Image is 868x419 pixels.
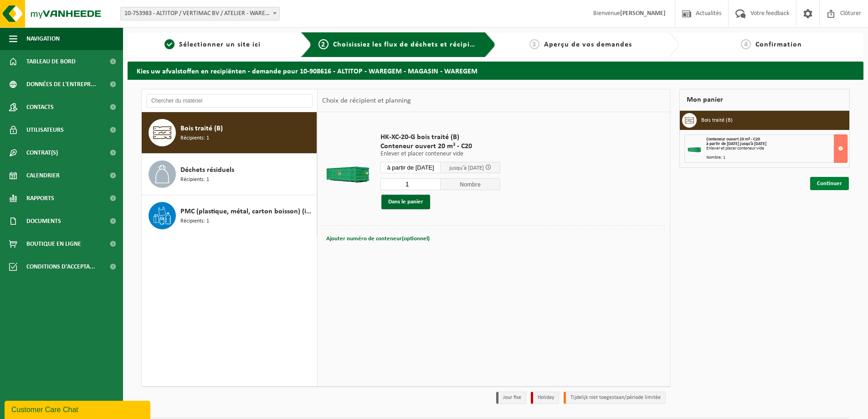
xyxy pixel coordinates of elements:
[142,154,317,195] button: Déchets résiduels Récipients: 1
[755,41,802,48] span: Confirmation
[180,176,209,184] span: Récipients: 1
[706,141,766,146] strong: à partir de [DATE] jusqu'à [DATE]
[128,62,863,79] h2: Kies uw afvalstoffen en recipiënten - demande pour 10-908616 - ALTITOP - WAREGEM - MAGASIN - WAREGEM
[326,236,430,242] span: Ajouter numéro de conteneur(optionnel)
[333,41,485,48] span: Choisissiez les flux de déchets et récipients
[120,7,280,21] span: 10-753983 - ALTITOP / VERTIMAC BV / ATELIER - WAREGEM
[449,165,484,171] span: jusqu'à [DATE]
[381,195,430,209] button: Dans le panier
[380,133,500,142] span: HK-XC-20-G bois traité (B)
[380,142,500,151] span: Conteneur ouvert 20 m³ - C20
[26,233,81,255] span: Boutique en ligne
[121,7,279,20] span: 10-753983 - ALTITOP / VERTIMAC BV / ATELIER - WAREGEM
[180,134,209,143] span: Récipients: 1
[26,27,60,50] span: Navigation
[142,112,317,154] button: Bois traité (B) Récipients: 1
[26,96,54,119] span: Contacts
[531,392,559,404] li: Holiday
[180,123,223,134] span: Bois traité (B)
[529,39,539,49] span: 3
[132,39,293,50] a: 1Sélectionner un site ici
[179,41,261,48] span: Sélectionner un site ici
[180,217,209,226] span: Récipients: 1
[26,50,76,73] span: Tableau de bord
[564,392,666,404] li: Tijdelijk niet toegestaan/période limitée
[325,233,431,245] button: Ajouter numéro de conteneur(optionnel)
[26,119,64,141] span: Utilisateurs
[318,39,329,49] span: 2
[180,165,234,176] span: Déchets résiduels
[26,187,54,210] span: Rapports
[26,255,95,278] span: Conditions d'accepta...
[741,39,751,49] span: 4
[380,151,500,157] p: Enlever et placer conteneur vide
[679,89,850,111] div: Mon panier
[164,39,175,49] span: 1
[318,89,416,112] div: Choix de récipient et planning
[180,206,314,217] span: PMC (plastique, métal, carton boisson) (industriel)
[706,137,760,142] span: Conteneur ouvert 20 m³ - C20
[701,113,733,128] h3: Bois traité (B)
[496,392,526,404] li: Jour fixe
[5,399,152,419] iframe: chat widget
[26,73,96,96] span: Données de l'entrepr...
[544,41,632,48] span: Aperçu de vos demandes
[146,94,313,108] input: Chercher du matériel
[380,162,441,173] input: Sélectionnez date
[441,178,501,190] span: Nombre
[26,164,60,187] span: Calendrier
[706,155,847,160] div: Nombre: 1
[26,210,61,233] span: Documents
[810,177,849,190] a: Continuer
[142,195,317,236] button: PMC (plastique, métal, carton boisson) (industriel) Récipients: 1
[620,10,666,17] strong: [PERSON_NAME]
[706,146,847,151] div: Enlever et placer conteneur vide
[26,141,58,164] span: Contrat(s)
